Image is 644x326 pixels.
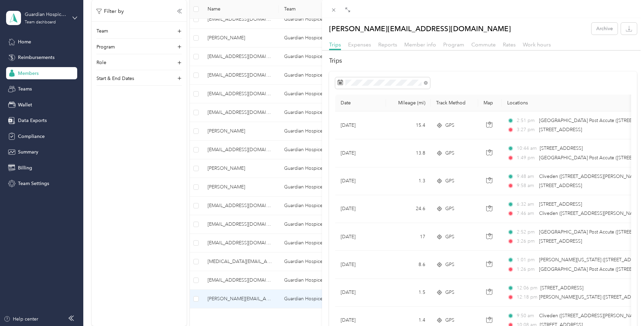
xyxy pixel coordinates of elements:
[378,41,397,48] span: Reports
[517,312,536,320] span: 9:50 am
[517,126,536,134] span: 3:27 pm
[335,223,386,251] td: [DATE]
[443,41,464,48] span: Program
[539,183,582,188] span: [STREET_ADDRESS]
[445,261,454,268] span: GPS
[540,145,583,151] span: [STREET_ADDRESS]
[517,117,536,124] span: 2:51 pm
[335,111,386,139] td: [DATE]
[517,145,537,152] span: 10:44 am
[335,279,386,307] td: [DATE]
[517,201,536,208] span: 6:32 am
[539,201,582,207] span: [STREET_ADDRESS]
[445,122,454,129] span: GPS
[517,228,536,236] span: 2:52 pm
[335,195,386,223] td: [DATE]
[517,238,536,245] span: 3:26 pm
[445,317,454,324] span: GPS
[335,139,386,167] td: [DATE]
[445,205,454,212] span: GPS
[592,23,618,35] button: Archive
[517,293,536,301] span: 12:18 pm
[540,285,583,291] span: [STREET_ADDRESS]
[386,111,431,139] td: 15.4
[539,238,582,244] span: [STREET_ADDRESS]
[445,149,454,157] span: GPS
[386,167,431,195] td: 1.3
[386,95,431,111] th: Mileage (mi)
[471,41,496,48] span: Commute
[517,266,536,273] span: 1:26 pm
[329,56,637,65] h2: Trips
[445,177,454,185] span: GPS
[517,284,537,292] span: 12:06 pm
[523,41,551,48] span: Work hours
[503,41,516,48] span: Rates
[445,233,454,241] span: GPS
[335,167,386,195] td: [DATE]
[478,95,502,111] th: Map
[329,23,511,35] p: [PERSON_NAME][EMAIL_ADDRESS][DOMAIN_NAME]
[386,139,431,167] td: 13.8
[348,41,371,48] span: Expenses
[517,256,536,264] span: 1:01 pm
[517,210,536,217] span: 7:46 am
[386,223,431,251] td: 17
[517,173,536,180] span: 9:48 am
[386,279,431,307] td: 1.5
[517,154,536,162] span: 1:49 pm
[404,41,436,48] span: Member info
[606,288,644,326] iframe: Everlance-gr Chat Button Frame
[517,182,536,189] span: 9:58 am
[445,289,454,296] span: GPS
[335,251,386,279] td: [DATE]
[431,95,478,111] th: Track Method
[335,95,386,111] th: Date
[329,41,341,48] span: Trips
[539,127,582,133] span: [STREET_ADDRESS]
[386,251,431,279] td: 8.6
[386,195,431,223] td: 24.6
